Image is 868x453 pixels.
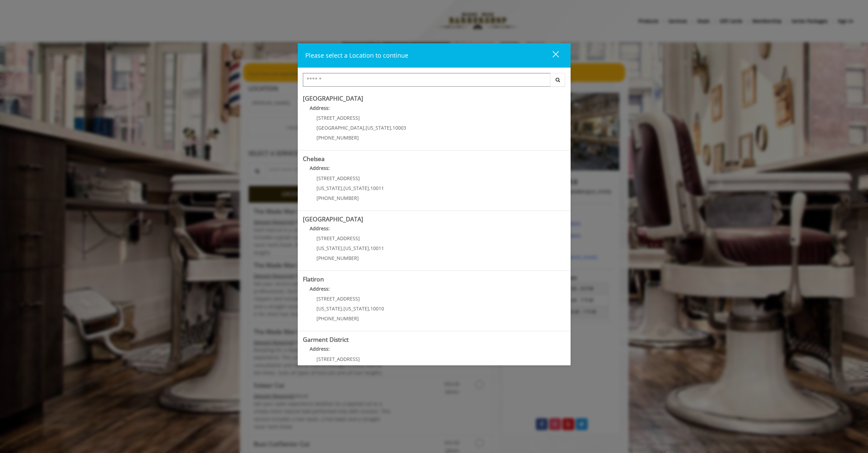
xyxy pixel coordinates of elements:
span: [GEOGRAPHIC_DATA] [317,125,364,131]
b: Chelsea [303,155,325,163]
span: [STREET_ADDRESS] [317,295,360,302]
b: [GEOGRAPHIC_DATA] [303,215,363,223]
span: , [369,185,370,191]
span: 10010 [370,305,384,312]
span: [PHONE_NUMBER] [317,195,359,201]
span: [PHONE_NUMBER] [317,315,359,322]
span: [US_STATE] [317,245,342,251]
input: Search Center [303,73,550,87]
b: Garment District [303,335,349,344]
button: close dialog [540,48,563,62]
span: [STREET_ADDRESS] [317,356,360,362]
span: [STREET_ADDRESS] [317,175,360,181]
span: , [369,305,370,312]
span: , [342,245,343,251]
span: 10011 [370,245,384,251]
span: 10003 [393,125,406,131]
span: , [342,185,343,191]
span: [US_STATE] [366,125,391,131]
b: Address: [310,286,330,292]
span: , [391,125,393,131]
div: Center Select [303,73,565,90]
span: [PHONE_NUMBER] [317,255,359,261]
span: [US_STATE] [343,305,369,312]
span: [STREET_ADDRESS] [317,235,360,242]
b: Address: [310,105,330,111]
i: Search button [554,77,562,82]
span: 10011 [370,185,384,191]
span: Please select a Location to continue [305,51,408,59]
span: [STREET_ADDRESS] [317,115,360,121]
span: [US_STATE] [317,305,342,312]
span: , [342,305,343,312]
span: [US_STATE] [343,185,369,191]
span: [US_STATE] [317,185,342,191]
b: Address: [310,165,330,171]
b: Flatiron [303,275,324,283]
span: , [369,245,370,251]
b: Address: [310,225,330,232]
div: close dialog [545,50,558,61]
span: [PHONE_NUMBER] [317,134,359,141]
b: [GEOGRAPHIC_DATA] [303,94,363,102]
span: , [364,125,366,131]
b: Address: [310,346,330,352]
span: [US_STATE] [343,245,369,251]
